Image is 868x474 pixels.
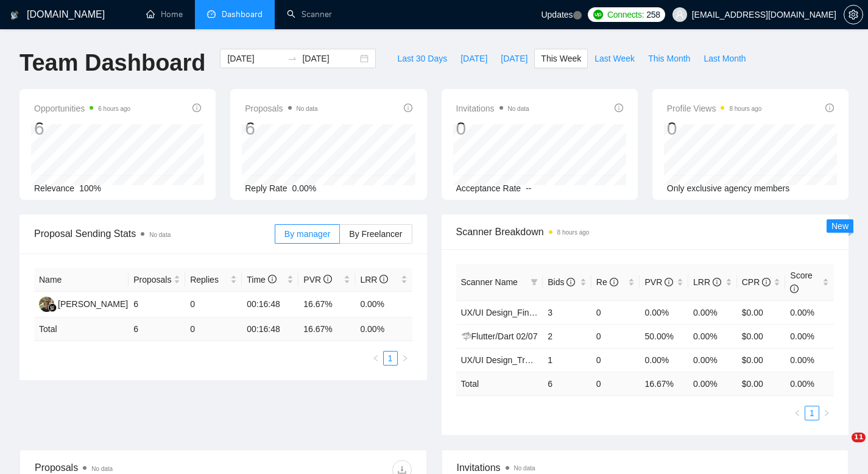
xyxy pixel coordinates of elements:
span: Invitations [456,101,529,116]
span: left [794,409,801,417]
div: 6 [34,117,130,140]
td: 0.00 % [688,372,737,395]
button: Last 30 Days [390,49,454,68]
li: 1 [383,351,398,366]
span: 100% [79,183,101,193]
button: This Month [641,49,697,68]
span: Proposal Sending Stats [34,226,275,241]
span: filter [528,273,540,291]
span: This Month [648,52,690,65]
span: Only exclusive agency members [667,183,790,193]
span: Dashboard [222,9,263,19]
span: info-circle [379,275,388,283]
span: Time [247,275,276,285]
td: 0 [591,324,640,348]
li: Next Page [398,351,412,366]
span: Last 30 Days [397,52,447,65]
li: Next Page [819,406,834,420]
th: Replies [185,268,242,292]
span: LRR [693,277,721,287]
a: setting [844,10,863,19]
div: 6 [245,117,317,140]
span: Proposals [133,273,171,286]
span: info-circle [665,278,673,286]
span: No data [514,465,535,472]
td: 3 [543,300,591,324]
span: swap-right [288,54,297,63]
img: upwork-logo.png [593,10,603,19]
td: Total [456,372,543,395]
span: user [676,10,684,19]
li: 1 [805,406,819,420]
span: Last Week [595,52,635,65]
td: $ 0.00 [737,372,786,395]
div: 0 [667,117,762,140]
span: left [372,355,379,362]
td: 16.67% [298,292,355,317]
span: info-circle [192,104,201,112]
td: 0.00% [785,324,834,348]
span: Profile Views [667,101,762,116]
td: 50.00% [640,324,688,348]
span: info-circle [790,285,799,293]
input: End date [302,52,358,65]
td: 0.00% [785,348,834,372]
td: 0.00% [355,292,412,317]
img: IB [39,297,54,312]
td: $0.00 [737,348,786,372]
td: 0 [591,300,640,324]
td: 0 [591,372,640,395]
span: [DATE] [460,52,487,65]
td: 00:16:48 [242,292,298,317]
span: LRR [360,275,388,285]
span: Replies [190,273,228,286]
td: 16.67 % [640,372,688,395]
td: 0.00% [688,348,737,372]
span: Last Month [704,52,746,65]
span: Relevance [34,183,74,193]
span: right [401,355,409,362]
span: By Freelancer [349,229,402,239]
img: gigradar-bm.png [48,303,57,312]
td: $0.00 [737,324,786,348]
span: to [288,54,297,63]
a: UX/UI Design_Fin Tech [461,308,549,317]
span: PVR [303,275,332,285]
a: 1 [805,406,819,420]
button: right [398,351,412,366]
span: -- [526,183,531,193]
span: Updates [541,10,573,19]
td: 2 [543,324,591,348]
span: info-circle [404,104,412,112]
span: CPR [742,277,771,287]
iframe: Intercom live chat [827,433,856,462]
input: Start date [227,52,283,65]
button: Last Week [588,49,641,68]
button: right [819,406,834,420]
span: info-circle [268,275,277,283]
button: setting [844,5,863,24]
span: No data [297,105,318,112]
a: UX/UI Design_Travel [461,355,541,365]
td: 0 [185,317,242,341]
time: 8 hours ago [729,105,761,112]
span: 11 [852,433,866,442]
th: Proposals [129,268,185,292]
span: New [831,221,849,231]
a: 🦈Flutter/Dart 02/07 [461,331,538,341]
time: 6 hours ago [98,105,130,112]
span: dashboard [207,10,216,18]
h1: Team Dashboard [19,49,205,77]
span: Scanner Breakdown [456,224,834,239]
td: 16.67 % [298,317,355,341]
a: 1 [384,352,397,365]
span: info-circle [713,278,721,286]
th: Name [34,268,129,292]
span: Acceptance Rate [456,183,521,193]
td: 0.00% [640,300,688,324]
td: 0.00 % [785,372,834,395]
button: left [369,351,383,366]
span: PVR [644,277,673,287]
span: filter [531,278,538,286]
span: 258 [646,8,660,21]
